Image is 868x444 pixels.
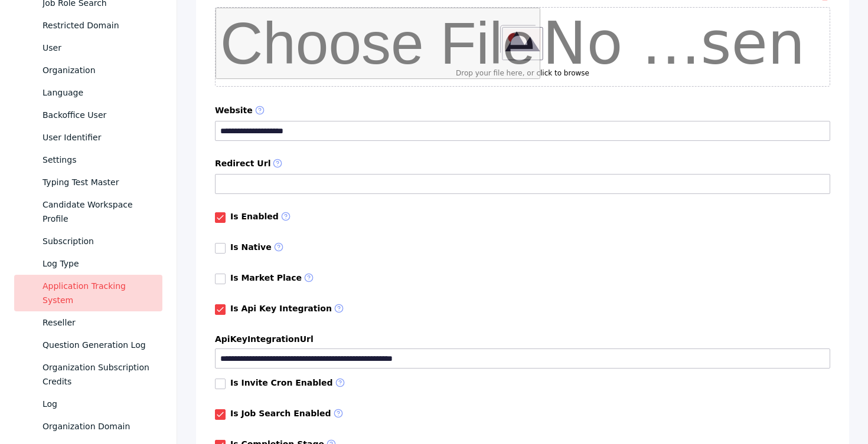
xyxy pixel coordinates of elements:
[43,85,153,100] div: Language
[14,81,162,104] a: Language
[43,63,153,77] div: Organization
[14,334,162,356] a: Question Generation Log
[14,356,162,393] a: Organization Subscription Credits
[43,397,153,411] div: Log
[14,171,162,193] a: Typing Test Master
[14,393,162,415] a: Log
[43,41,153,55] div: User
[43,153,153,167] div: Settings
[14,149,162,171] a: Settings
[43,234,153,248] div: Subscription
[43,338,153,352] div: Question Generation Log
[43,360,153,389] div: Organization Subscription Credits
[43,279,153,307] div: Application Tracking System
[43,256,153,271] div: Log Type
[14,37,162,59] a: User
[230,378,347,389] label: Is Invite Cron Enabled
[43,108,153,122] div: Backoffice User
[215,334,830,344] label: apiKeyIntegrationUrl
[14,275,162,311] a: Application Tracking System
[43,175,153,189] div: Typing Test Master
[230,273,316,284] label: Is Market Place
[43,18,153,32] div: Restricted Domain
[14,59,162,81] a: Organization
[230,212,293,222] label: Is Enabled
[215,106,830,116] label: Website
[43,130,153,144] div: User Identifier
[14,415,162,438] a: Organization Domain
[230,409,345,419] label: Is Job Search Enabled
[215,159,830,169] label: Redirect Url
[14,193,162,230] a: Candidate Workspace Profile
[14,230,162,252] a: Subscription
[14,311,162,334] a: Reseller
[43,198,153,226] div: Candidate Workspace Profile
[43,315,153,330] div: Reseller
[14,104,162,126] a: Backoffice User
[230,242,286,253] label: Is Native
[230,304,346,314] label: Is Api Key Integration
[14,126,162,149] a: User Identifier
[43,419,153,433] div: Organization Domain
[14,252,162,275] a: Log Type
[14,14,162,37] a: Restricted Domain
